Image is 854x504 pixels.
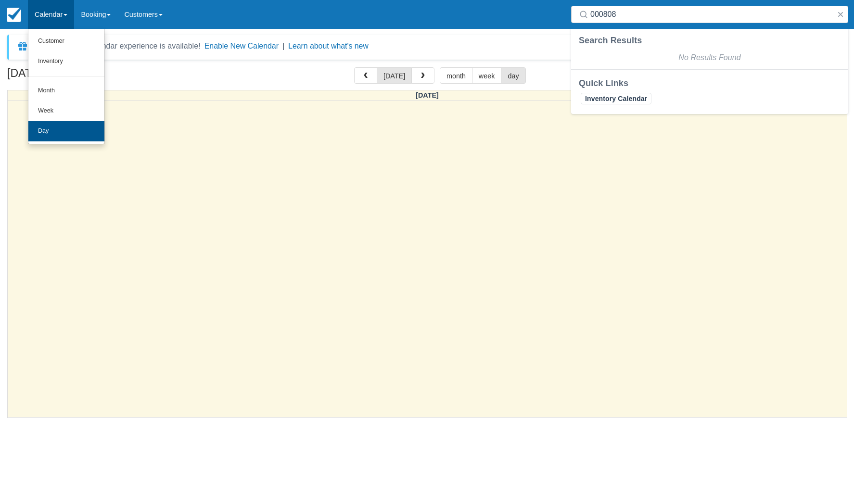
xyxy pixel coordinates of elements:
[472,67,502,84] button: week
[440,67,472,84] button: month
[28,121,104,141] a: Day
[377,67,412,84] button: [DATE]
[579,77,841,89] div: Quick Links
[282,42,284,50] span: |
[416,91,439,99] span: [DATE]
[32,40,201,52] div: A new Booking Calendar experience is available!
[28,51,104,72] a: Inventory
[581,93,651,104] a: Inventory Calendar
[204,41,279,51] button: Enable New Calendar
[7,67,129,85] h2: [DATE]
[678,53,740,62] em: No Results Found
[7,8,21,22] img: checkfront-main-nav-mini-logo.png
[579,35,841,46] div: Search Results
[28,101,104,121] a: Week
[28,81,104,101] a: Month
[501,67,525,84] button: day
[28,29,105,144] ul: Calendar
[28,31,104,51] a: Customer
[288,42,369,50] a: Learn about what's new
[590,6,833,23] input: Search ( / )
